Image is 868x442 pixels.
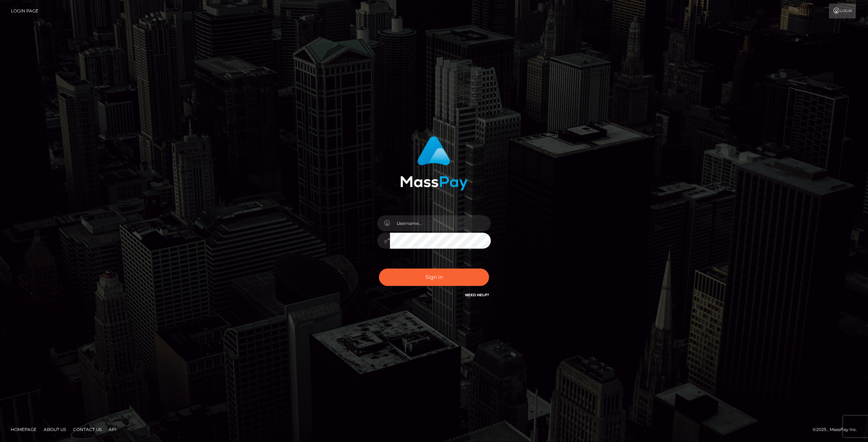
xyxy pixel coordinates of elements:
[400,136,468,190] img: MassPay Login
[41,424,69,435] a: About Us
[106,424,119,435] a: API
[813,426,863,433] div: © 2025 , MassPay Inc.
[829,4,856,18] a: Login
[8,424,39,435] a: Homepage
[70,424,104,435] a: Contact Us
[11,4,38,18] a: Login Page
[465,293,489,297] a: Need Help?
[390,215,491,231] input: Username...
[379,269,489,286] button: Sign in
